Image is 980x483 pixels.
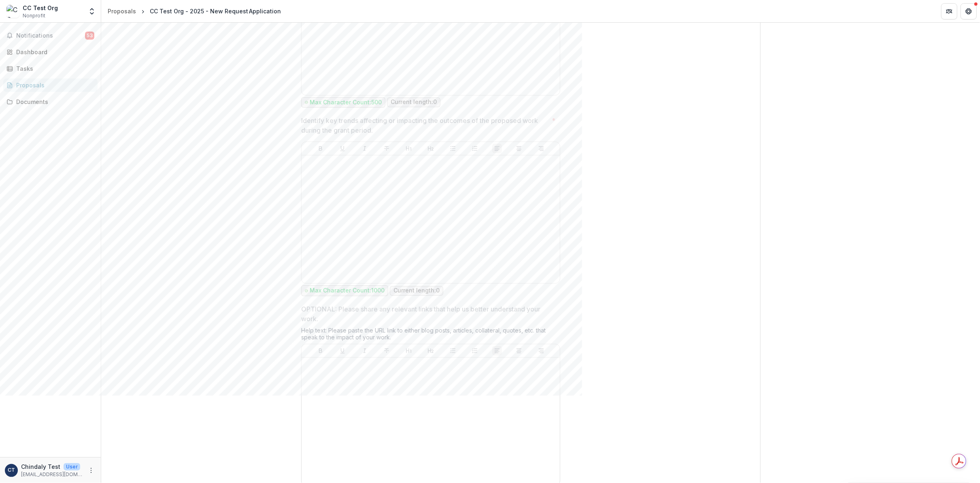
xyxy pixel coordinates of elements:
[16,48,91,56] div: Dashboard
[16,81,91,89] div: Proposals
[3,62,98,75] a: Tasks
[961,3,977,19] button: Get Help
[382,144,391,153] button: Strike
[8,468,15,473] div: Chindaly Test
[310,99,382,106] p: Max Character Count: 500
[404,144,414,153] button: Heading 1
[536,346,546,356] button: Align Right
[338,144,347,153] button: Underline
[16,97,91,106] div: Documents
[16,64,91,73] div: Tasks
[64,463,80,470] p: User
[301,116,548,135] p: Identify key trends affecting or impacting the outcomes of the proposed work during the grant per...
[23,12,45,19] span: Nonprofit
[108,7,136,15] div: Proposals
[104,5,139,17] a: Proposals
[3,45,98,59] a: Dashboard
[310,287,385,294] p: Max Character Count: 1000
[448,346,458,356] button: Bullet List
[426,144,436,153] button: Heading 2
[536,144,546,153] button: Align Right
[150,7,281,15] div: CC Test Org - 2025 - New Request Application
[514,144,524,153] button: Align Center
[86,3,98,19] button: Open entity switcher
[426,346,436,356] button: Heading 2
[316,144,325,153] button: Bold
[514,346,524,356] button: Align Center
[16,32,85,39] span: Notifications
[3,95,98,108] a: Documents
[360,144,370,153] button: Italicize
[301,304,555,324] p: OPTIONAL: Please share any relevant links that help us better understand your work.
[301,327,560,344] div: Help text: Please paste the URL link to either blog posts, articles, collateral, quotes, etc. tha...
[404,346,414,356] button: Heading 1
[941,3,957,19] button: Partners
[23,4,58,12] div: CC Test Org
[393,287,440,294] p: Current length: 0
[448,144,458,153] button: Bullet List
[6,5,19,18] img: CC Test Org
[470,144,480,153] button: Ordered List
[85,32,94,40] span: 53
[360,346,370,356] button: Italicize
[470,346,480,356] button: Ordered List
[382,346,391,356] button: Strike
[338,346,347,356] button: Underline
[492,144,502,153] button: Align Left
[492,346,502,356] button: Align Left
[104,5,284,17] nav: breadcrumb
[391,99,437,106] p: Current length: 0
[21,471,83,478] p: [EMAIL_ADDRESS][DOMAIN_NAME]
[86,466,96,475] button: More
[21,462,60,471] p: Chindaly Test
[3,29,98,42] button: Notifications53
[3,78,98,92] a: Proposals
[316,346,325,356] button: Bold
